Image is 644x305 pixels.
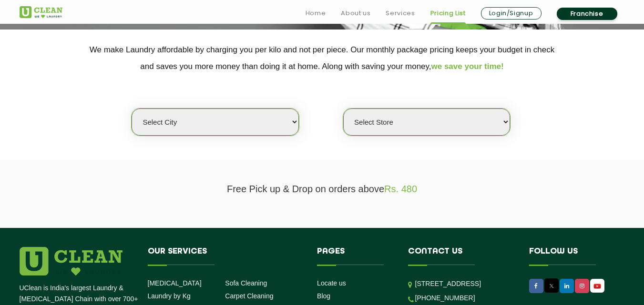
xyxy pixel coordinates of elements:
[317,247,394,265] h4: Pages
[408,247,515,265] h4: Contact us
[148,292,191,300] a: Laundry by Kg
[386,8,415,19] a: Services
[148,247,303,265] h4: Our Services
[341,8,370,19] a: About us
[591,281,603,291] img: UClean Laundry and Dry Cleaning
[225,279,267,287] a: Sofa Cleaning
[529,247,613,265] h4: Follow us
[481,7,542,20] a: Login/Signup
[20,184,625,195] p: Free Pick up & Drop on orders above
[148,279,202,287] a: [MEDICAL_DATA]
[431,62,504,71] span: we save your time!
[317,292,330,300] a: Blog
[317,279,346,287] a: Locate us
[20,6,62,18] img: UClean Laundry and Dry Cleaning
[384,184,417,194] span: Rs. 480
[306,8,326,19] a: Home
[225,292,273,300] a: Carpet Cleaning
[20,41,625,75] p: We make Laundry affordable by charging you per kilo and not per piece. Our monthly package pricin...
[20,247,123,275] img: logo.png
[415,278,515,289] p: [STREET_ADDRESS]
[557,8,617,20] a: Franchise
[415,294,475,302] a: [PHONE_NUMBER]
[430,8,466,19] a: Pricing List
